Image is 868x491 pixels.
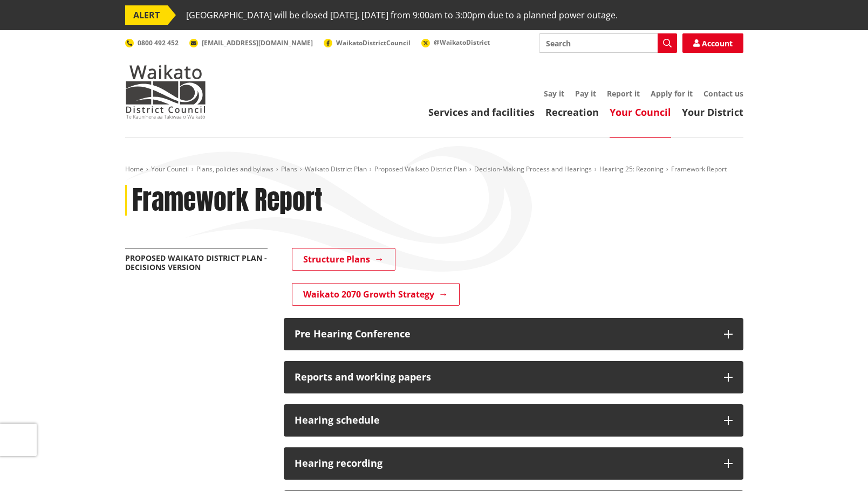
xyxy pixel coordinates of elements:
a: Apply for it [651,88,693,99]
button: Hearing recording [284,447,743,480]
span: Framework Report [671,164,727,174]
a: Waikato 2070 Growth Strategy [292,283,460,306]
span: ALERT [125,5,168,25]
h1: Framework Report [132,185,323,216]
a: Proposed Waikato District Plan [374,164,467,174]
a: Proposed Waikato District Plan - Decisions Version [125,253,267,272]
a: Your District [682,106,743,119]
span: [EMAIL_ADDRESS][DOMAIN_NAME] [202,38,313,47]
a: WaikatoDistrictCouncil [324,38,411,47]
span: @WaikatoDistrict [434,38,490,47]
nav: breadcrumb [125,165,743,174]
a: Services and facilities [428,106,535,119]
a: Contact us [703,88,743,99]
button: Pre Hearing Conference [284,318,743,350]
img: Waikato District Council - Te Kaunihera aa Takiwaa o Waikato [125,65,206,119]
input: Search input [539,33,677,53]
span: 0800 492 452 [138,38,179,47]
a: Your Council [610,106,671,119]
a: Hearing 25: Rezoning [599,164,664,174]
a: [EMAIL_ADDRESS][DOMAIN_NAME] [189,38,313,47]
p: Pre Hearing Conference [295,329,713,340]
a: Pay it [575,88,596,99]
button: Reports and working papers [284,361,743,393]
a: Account [682,33,743,53]
a: Report it [607,88,640,99]
a: @WaikatoDistrict [421,38,490,47]
a: Plans, policies and bylaws [196,164,274,174]
a: 0800 492 452 [125,38,179,47]
a: Home [125,164,143,174]
button: Hearing schedule [284,404,743,437]
p: Reports and working papers [295,372,713,383]
a: Structure Plans [292,248,395,271]
a: Recreation [545,106,599,119]
a: Decision-Making Process and Hearings [474,164,592,174]
a: Plans [281,164,297,174]
a: Your Council [151,164,189,174]
a: Waikato District Plan [305,164,367,174]
span: WaikatoDistrictCouncil [336,38,411,47]
span: [GEOGRAPHIC_DATA] will be closed [DATE], [DATE] from 9:00am to 3:00pm due to a planned power outage. [186,5,618,25]
h3: Hearing schedule [295,415,713,426]
a: Say it [544,88,564,99]
div: Hearing recording [295,458,713,469]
